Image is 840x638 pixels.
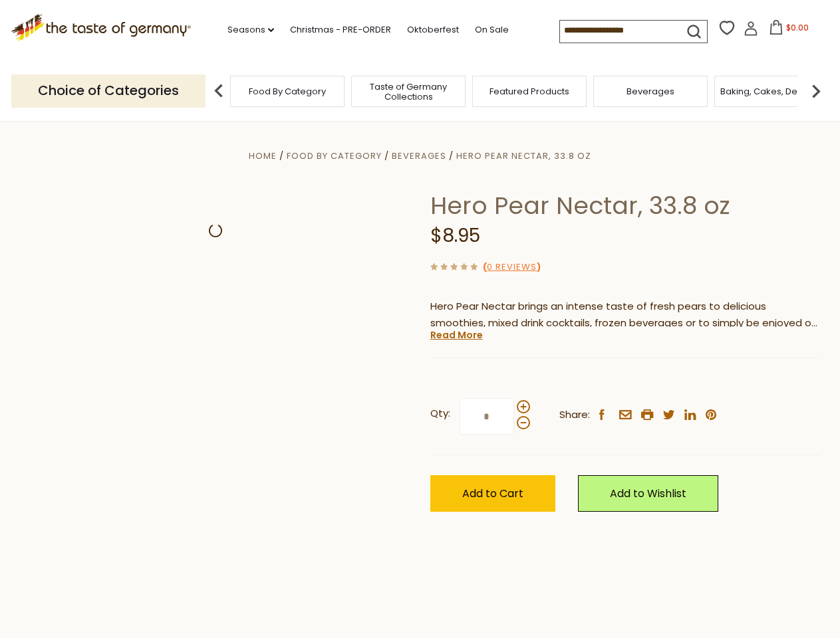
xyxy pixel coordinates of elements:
[227,23,274,37] a: Seasons
[430,298,819,332] p: Hero Pear Nectar brings an intense taste of fresh pears to delicious smoothies, mixed drink cockt...
[627,86,674,96] a: Beverages
[483,261,541,273] span: ( )
[462,486,523,501] span: Add to Cart
[430,328,483,342] a: Read More
[407,23,459,37] a: Oktoberfest
[475,23,509,37] a: On Sale
[490,86,569,96] a: Featured Products
[761,20,817,40] button: $0.00
[430,191,819,221] h1: Hero Pear Nectar, 33.8 oz
[786,22,809,33] span: $0.00
[456,150,591,162] a: Hero Pear Nectar, 33.8 oz
[249,86,326,96] a: Food By Category
[430,475,555,512] button: Add to Cart
[290,23,391,37] a: Christmas - PRE-ORDER
[355,82,462,102] a: Taste of Germany Collections
[206,78,232,104] img: previous arrow
[287,150,382,162] a: Food By Category
[559,407,590,423] span: Share:
[11,74,206,107] p: Choice of Categories
[249,150,277,162] a: Home
[487,261,537,274] a: 0 Reviews
[803,78,829,104] img: next arrow
[460,398,514,435] input: Qty:
[578,475,718,512] a: Add to Wishlist
[392,150,446,162] a: Beverages
[430,223,480,249] span: $8.95
[430,405,450,422] strong: Qty:
[720,86,823,96] a: Baking, Cakes, Desserts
